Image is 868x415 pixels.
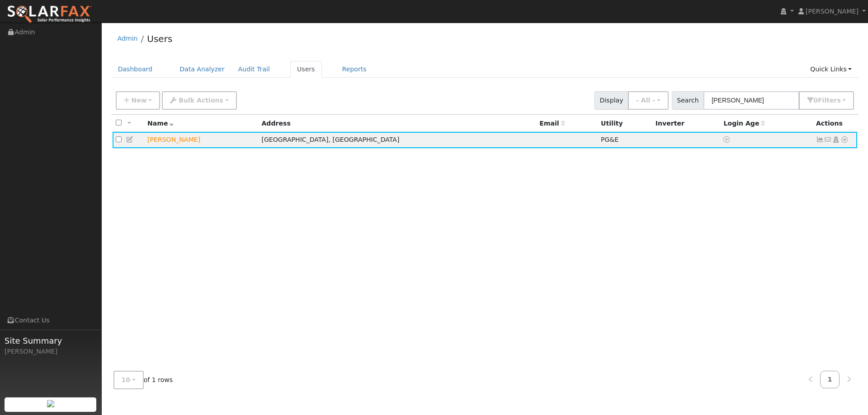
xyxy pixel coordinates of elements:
a: Audit Trail [231,61,277,78]
div: Address [261,119,533,128]
input: Search [703,91,799,110]
span: 10 [122,376,131,383]
a: Login As [832,136,840,143]
button: 10 [113,371,144,389]
a: Reports [335,61,373,78]
span: Search [672,91,704,110]
span: Name [147,120,174,127]
span: [PERSON_NAME] [806,8,859,15]
img: retrieve [47,400,54,407]
span: Bulk Actions [179,97,223,104]
span: PG&E [601,136,618,143]
a: Quick Links [803,61,859,78]
button: New [116,91,160,110]
span: New [131,97,146,104]
button: Bulk Actions [162,91,236,110]
span: of 1 rows [113,371,173,389]
button: 0Filters [799,91,854,110]
span: Site Summary [5,335,97,347]
span: Filter [818,97,841,104]
div: Actions [816,119,854,128]
div: [PERSON_NAME] [5,347,97,356]
div: Inverter [656,119,717,128]
i: No email address [824,136,832,143]
span: Email [539,120,565,127]
a: Dashboard [111,61,160,78]
a: Admin [118,35,138,42]
img: SolarFax [7,5,92,24]
a: No login access [723,136,731,143]
td: [GEOGRAPHIC_DATA], [GEOGRAPHIC_DATA] [258,132,536,149]
a: 1 [820,371,840,388]
td: Lead [144,132,259,149]
a: Users [290,61,322,78]
button: - All - [628,91,669,110]
span: Display [594,91,628,110]
a: Other actions [840,135,849,145]
a: Data Analyzer [173,61,231,78]
a: Show Graph [816,136,824,143]
span: s [837,97,840,104]
div: Utility [601,119,649,128]
a: Edit User [126,136,134,143]
span: Days since last login [723,120,765,127]
a: Users [147,33,172,44]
